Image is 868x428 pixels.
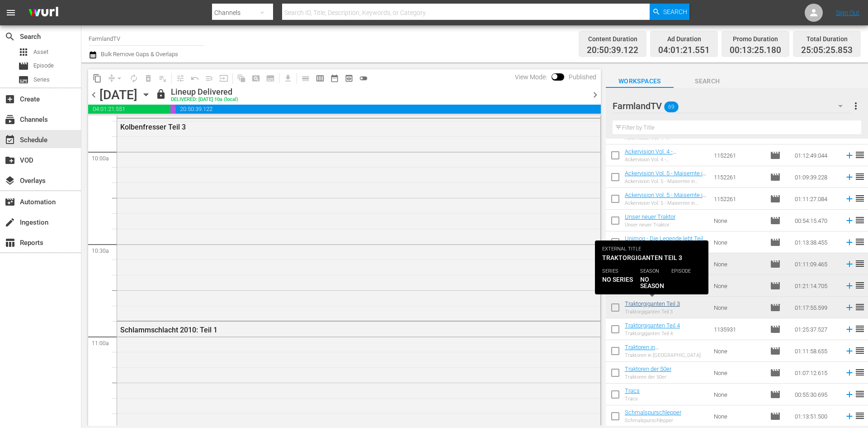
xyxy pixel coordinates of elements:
span: Episode [770,367,781,378]
div: [DATE] [99,87,137,102]
td: 01:25:37.527 [791,318,841,340]
a: Schmalspurschlepper [625,409,681,416]
span: 00:13:25.180 [730,45,781,56]
span: reorder [854,345,865,356]
button: Search [650,4,689,20]
span: Episode [770,389,781,400]
span: Clear Lineup [156,71,170,86]
td: 1135931 [710,318,766,340]
span: Day Calendar View [295,69,313,87]
span: Create [5,94,15,105]
a: Unser neuer Traktor [625,213,675,220]
span: Episode [770,215,781,226]
div: Content Duration [587,33,638,45]
span: Loop Content [127,71,141,86]
svg: Add to Schedule [844,303,854,313]
svg: Add to Schedule [844,194,854,204]
a: Traktorgiganten Teil 2 [625,279,680,285]
span: Search [663,4,687,20]
span: Refresh All Search Blocks [231,69,249,87]
svg: Add to Schedule [844,411,854,421]
span: Episode [770,280,781,291]
span: reorder [854,215,865,226]
td: 01:11:58.655 [791,340,841,362]
svg: Add to Schedule [844,324,854,334]
span: reorder [854,193,865,204]
td: 00:55:30.695 [791,384,841,405]
span: Automation [5,197,15,207]
span: VOD [5,155,15,166]
td: 01:09:39.228 [791,166,841,188]
span: 00:13:25.180 [170,105,175,114]
td: 01:13:51.500 [791,405,841,427]
span: calendar_view_week_outlined [316,74,325,83]
td: None [710,405,766,427]
a: Traktorgiganten Teil 3 [625,300,680,307]
span: Series [33,75,50,84]
span: Search [674,76,741,87]
span: Episode [770,172,781,183]
div: Schlammschlacht 2010: Teil 1 [120,326,548,334]
td: 01:12:49.044 [791,144,841,166]
span: 20:50:39.122 [175,105,601,114]
span: movie [770,302,781,313]
div: Traktoren in [GEOGRAPHIC_DATA] [625,352,707,358]
span: Workspaces [606,76,674,87]
span: Episode [770,237,781,248]
img: ans4CAIJ8jUAAAAAAAAAAAAAAAAAAAAAAAAgQb4GAAAAAAAAAAAAAAAAAAAAAAAAJMjXAAAAAAAAAAAAAAAAAAAAAAAAgAT5G... [22,2,65,24]
div: Schmalspurschlepper [625,418,681,423]
div: Ackervision Vol. 5 - Maisernte in [GEOGRAPHIC_DATA]: Teil 1 [625,200,707,206]
span: reorder [854,323,865,334]
span: View Mode: [510,73,552,81]
td: None [710,231,766,253]
a: Ackervision Vol. 5 - Maisernte in [GEOGRAPHIC_DATA]: Teil 2 [625,170,706,183]
span: Toggle to switch from Published to Draft view. [552,73,558,80]
span: Ingestion [5,217,15,228]
svg: Add to Schedule [844,150,854,160]
td: None [710,340,766,362]
div: FarmlandTV [613,93,851,119]
a: Sign Out [836,9,859,16]
svg: Add to Schedule [844,390,854,399]
div: Tracs [625,396,640,402]
span: Series [18,74,29,85]
a: Traktorgiganten Teil 1 [625,257,680,264]
span: Create Series Block [263,71,278,86]
span: reorder [854,302,865,313]
span: preview_outlined [344,74,354,83]
a: Tracs [625,387,640,394]
span: View Backup [342,71,356,86]
a: Ackervision Vol. 5 - Maisernte in [GEOGRAPHIC_DATA]: Teil 1 [625,192,706,205]
span: menu [5,7,16,18]
span: 25:05:25.853 [801,45,853,56]
td: 01:13:38.455 [791,231,841,253]
span: Episode [770,193,781,204]
span: Schedule [5,135,15,145]
span: Asset [18,47,29,58]
td: 01:07:12.615 [791,362,841,384]
span: Episode [18,61,29,72]
div: DELIVERED: [DATE] 10a (local) [171,97,238,103]
span: Episode [770,150,781,161]
div: Unser neuer Traktor [625,222,675,228]
span: 04:01:21.551 [658,45,710,56]
span: Search [5,31,15,42]
span: 04:01:21.551 [88,105,170,114]
span: chevron_right [590,89,601,101]
span: Episode [770,324,781,335]
td: None [710,253,766,275]
span: Remove Gaps & Overlaps [104,71,127,86]
span: Copy Lineup [90,71,104,86]
div: Ackervision Vol. 5 - Maisernte in [GEOGRAPHIC_DATA]: Teil 2 [625,178,707,184]
td: None [710,362,766,384]
span: toggle_off [359,74,368,83]
span: Update Metadata from Key Asset [217,71,231,86]
div: Traktoren der 50er [625,374,671,380]
button: more_vert [850,95,861,117]
svg: Add to Schedule [844,259,854,269]
span: Download as CSV [278,69,295,87]
td: None [710,384,766,405]
div: Lineup Delivered [171,87,238,97]
td: 1152261 [710,166,766,188]
a: Unimog - Die Legende lebt Teil 1 [625,235,707,249]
